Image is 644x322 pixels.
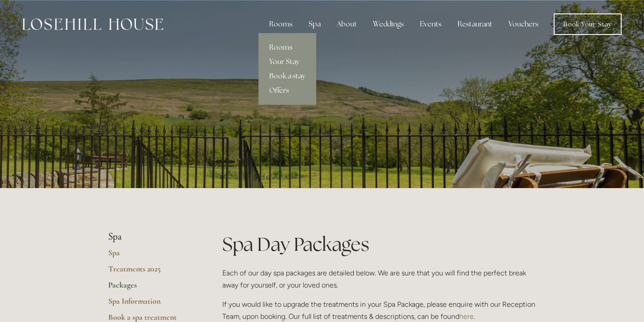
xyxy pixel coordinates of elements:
[450,15,500,33] div: Restaurant
[413,15,449,33] div: Events
[501,15,546,33] a: Vouchers
[262,15,300,33] div: Rooms
[366,15,411,33] div: Weddings
[222,267,536,291] p: Each of our day spa packages are detailed below. We are sure that you will find the perfect break...
[258,83,316,98] a: Offers
[108,296,194,312] a: Spa Information
[554,13,622,35] a: Book Your Stay
[108,280,194,296] a: Packages
[108,248,194,264] a: Spa
[258,55,316,69] a: Your Stay
[108,231,194,243] li: Spa
[301,15,328,33] div: Spa
[258,69,316,83] a: Book a stay
[22,18,163,30] img: Losehill House
[108,264,194,280] a: Treatments 2025
[222,231,536,258] h1: Spa Day Packages
[459,312,474,321] a: here
[330,15,364,33] div: About
[258,40,316,55] a: Rooms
